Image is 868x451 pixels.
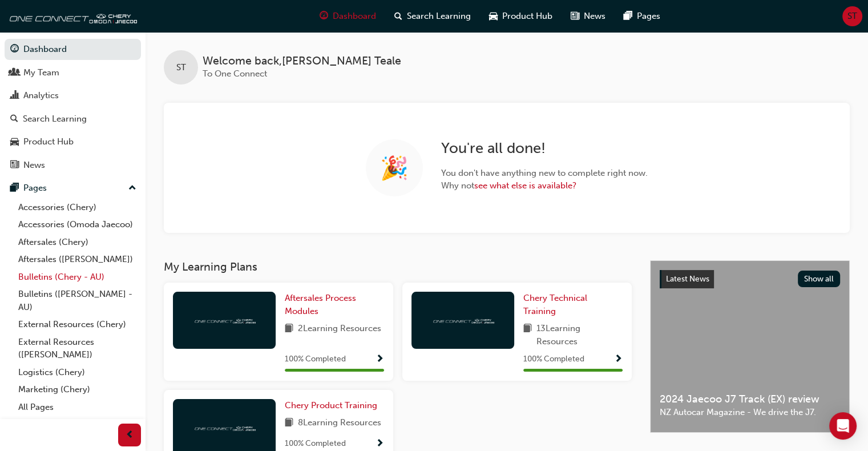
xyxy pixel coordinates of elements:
[10,137,19,147] span: car-icon
[14,285,141,316] a: Bulletins ([PERSON_NAME] - AU)
[798,271,841,287] button: Show all
[10,183,19,194] span: pages-icon
[385,5,480,28] a: search-iconSearch Learning
[5,37,141,178] button: DashboardMy TeamAnalyticsSearch LearningProduct HubNews
[285,322,293,336] span: book-icon
[536,322,623,348] span: 13 Learning Resources
[614,352,623,367] button: Show Progress
[285,292,384,317] a: Aftersales Process Modules
[14,364,141,381] a: Logistics (Chery)
[5,155,141,176] a: News
[5,108,141,130] a: Search Learning
[376,439,384,449] span: Show Progress
[10,68,19,78] span: people-icon
[829,412,857,440] div: Open Intercom Messenger
[10,91,19,101] span: chart-icon
[128,181,136,196] span: up-icon
[5,85,141,106] a: Analytics
[441,179,648,192] span: Why not
[614,355,623,365] span: Show Progress
[193,422,256,433] img: oneconnect
[164,260,632,273] h3: My Learning Plans
[320,9,328,23] span: guage-icon
[23,135,74,148] div: Product Hub
[562,5,615,28] a: news-iconNews
[637,10,660,23] span: Pages
[474,180,576,191] a: see what else is available?
[5,131,141,152] a: Product Hub
[14,216,141,233] a: Accessories (Omoda Jaecoo)
[23,66,59,79] div: My Team
[203,69,267,79] span: To One Connect
[203,55,401,68] span: Welcome back , [PERSON_NAME] Teale
[310,5,385,28] a: guage-iconDashboard
[14,398,141,416] a: All Pages
[14,251,141,268] a: Aftersales ([PERSON_NAME])
[285,293,356,316] span: Aftersales Process Modules
[394,9,402,23] span: search-icon
[502,10,552,23] span: Product Hub
[584,10,605,23] span: News
[650,260,850,433] a: Latest NewsShow all2024 Jaecoo J7 Track (EX) reviewNZ Autocar Magazine - We drive the J7.
[666,274,709,284] span: Latest News
[523,292,623,317] a: Chery Technical Training
[523,322,532,348] span: book-icon
[285,416,293,430] span: book-icon
[5,62,141,83] a: My Team
[285,400,377,410] span: Chery Product Training
[10,45,19,55] span: guage-icon
[176,61,186,74] span: ST
[624,9,632,23] span: pages-icon
[14,316,141,333] a: External Resources (Chery)
[489,9,498,23] span: car-icon
[10,114,18,124] span: search-icon
[23,112,87,126] div: Search Learning
[441,167,648,180] span: You don ' t have anything new to complete right now.
[571,9,579,23] span: news-icon
[847,10,857,23] span: ST
[380,162,409,175] span: 🎉
[10,160,19,171] span: news-icon
[6,5,137,27] img: oneconnect
[285,353,346,366] span: 100 % Completed
[660,406,840,419] span: NZ Autocar Magazine - We drive the J7.
[23,182,47,195] div: Pages
[23,159,45,172] div: News
[5,39,141,60] a: Dashboard
[523,353,584,366] span: 100 % Completed
[285,399,382,412] a: Chery Product Training
[660,270,840,288] a: Latest NewsShow all
[376,437,384,451] button: Show Progress
[523,293,587,316] span: Chery Technical Training
[376,355,384,365] span: Show Progress
[5,178,141,199] button: Pages
[615,5,669,28] a: pages-iconPages
[14,233,141,251] a: Aftersales (Chery)
[407,10,471,23] span: Search Learning
[14,381,141,398] a: Marketing (Chery)
[333,10,376,23] span: Dashboard
[480,5,562,28] a: car-iconProduct Hub
[441,139,648,158] h2: You ' re all done!
[14,199,141,216] a: Accessories (Chery)
[298,416,381,430] span: 8 Learning Resources
[193,315,256,325] img: oneconnect
[431,315,494,325] img: oneconnect
[23,89,59,102] div: Analytics
[285,437,346,450] span: 100 % Completed
[14,268,141,286] a: Bulletins (Chery - AU)
[842,6,862,26] button: ST
[298,322,381,336] span: 2 Learning Resources
[376,352,384,367] button: Show Progress
[126,428,134,442] span: prev-icon
[14,333,141,364] a: External Resources ([PERSON_NAME])
[660,393,840,406] span: 2024 Jaecoo J7 Track (EX) review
